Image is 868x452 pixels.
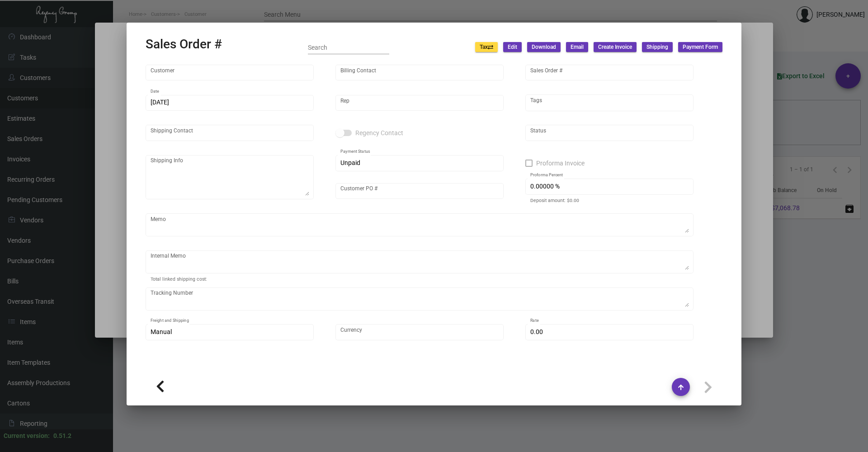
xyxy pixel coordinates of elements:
span: Create Invoice [598,43,632,51]
span: Shipping [646,43,668,51]
button: Email [566,42,588,52]
span: Edit [508,43,517,51]
span: Regency Contact [355,127,403,138]
div: Current version: [4,431,50,441]
span: Tax [480,43,493,51]
span: Download [532,43,556,51]
button: Shipping [642,42,673,52]
button: Payment Form [678,42,722,52]
span: Email [571,43,584,51]
mat-hint: Total linked shipping cost: [151,277,207,282]
span: Payment Form [683,43,718,51]
span: Unpaid [340,159,360,166]
h2: Sales Order # [146,37,222,52]
button: Edit [503,42,522,52]
div: 0.51.2 [53,431,71,441]
button: Create Invoice [594,42,637,52]
button: Download [527,42,561,52]
button: Tax [475,42,498,52]
mat-hint: Deposit amount: $0.00 [530,198,579,203]
span: Manual [151,328,172,335]
span: Proforma Invoice [536,158,585,169]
